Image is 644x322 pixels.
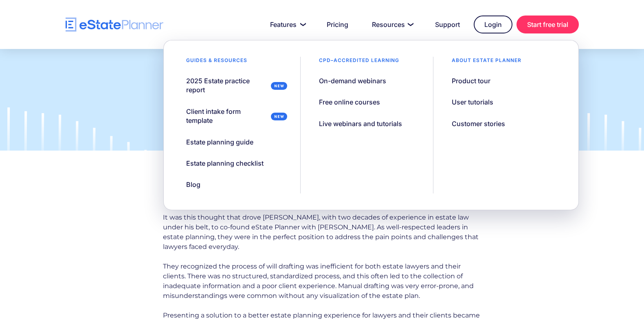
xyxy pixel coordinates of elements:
a: Estate planning guide [176,133,264,151]
a: Estate planning checklist [176,155,274,172]
div: Product tour [452,76,490,85]
div: Free online courses [319,98,380,107]
a: Live webinars and tutorials [309,115,412,132]
div: Guides & resources [176,57,257,68]
a: Start free trial [517,16,579,33]
div: Customer stories [452,119,505,128]
a: Pricing [317,16,358,33]
a: home [66,18,163,32]
div: Estate planning guide [186,138,253,147]
a: On-demand webinars [309,72,396,89]
div: CPD–accredited learning [309,57,409,68]
a: Product tour [442,72,501,89]
a: Free online courses [309,93,390,111]
div: 2025 Estate practice report [186,76,268,95]
a: 2025 Estate practice report [176,72,292,99]
div: About estate planner [442,57,532,68]
a: Support [425,16,470,33]
a: Resources [362,16,421,33]
a: Login [474,16,512,33]
div: Live webinars and tutorials [319,119,402,128]
div: About eState Planner [57,65,587,75]
div: On-demand webinars [319,76,386,85]
a: Blog [176,176,211,193]
div: User tutorials [452,98,493,107]
a: User tutorials [442,93,503,111]
a: Client intake form template [176,103,292,129]
a: Customer stories [442,115,515,132]
div: Client intake form template [186,107,268,125]
a: Features [260,16,313,33]
div: Blog [186,180,200,189]
div: Estate planning checklist [186,159,264,168]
